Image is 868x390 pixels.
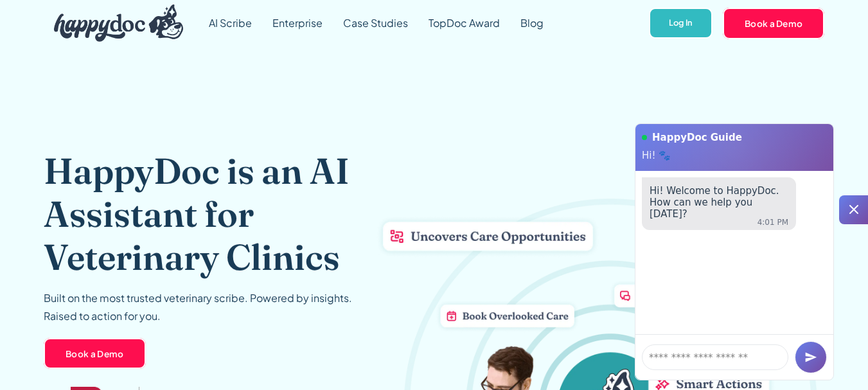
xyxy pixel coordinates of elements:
[44,289,352,325] p: Built on the most trusted veterinary scribe. Powered by insights. Raised to action for you.
[54,4,184,42] img: HappyDoc Logo: A happy dog with his ear up, listening.
[44,338,146,369] a: Book a Demo
[723,8,825,39] a: Book a Demo
[649,8,713,39] a: Log In
[44,1,184,45] a: home
[44,149,395,279] h1: HappyDoc is an AI Assistant for Veterinary Clinics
